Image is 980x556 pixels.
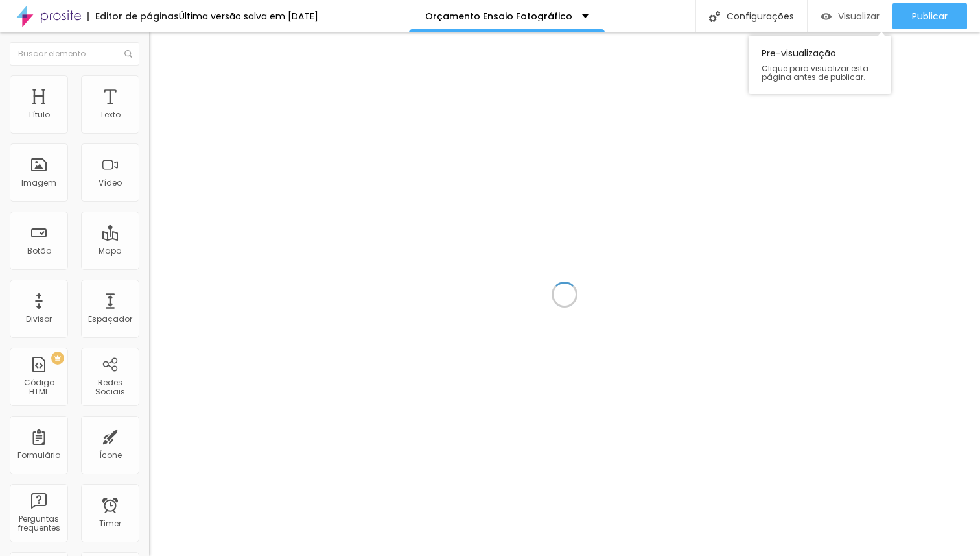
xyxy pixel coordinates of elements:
[99,247,122,256] div: Mapa
[21,178,56,187] div: Imagem
[27,247,51,256] div: Botão
[17,451,60,460] div: Formulário
[26,315,52,324] div: Divisor
[88,315,132,324] div: Espaçador
[709,11,720,22] img: Icone
[10,42,139,66] input: Buscar elemento
[762,64,878,81] span: Clique para visualizar esta página antes de publicar.
[124,50,132,58] img: Icone
[912,11,948,21] span: Publicar
[749,36,891,94] div: Pre-visualização
[808,3,892,29] button: Visualizar
[28,110,50,119] div: Título
[425,12,572,21] p: Orçamento Ensaio Fotográfico
[99,519,121,528] div: Timer
[821,11,832,22] img: view-1.svg
[99,451,122,460] div: Ícone
[838,11,880,21] span: Visualizar
[99,178,122,187] div: Vídeo
[179,12,318,21] div: Última versão salva em [DATE]
[13,378,64,397] div: Código HTML
[87,12,179,21] div: Editor de páginas
[84,378,135,397] div: Redes Sociais
[100,110,121,119] div: Texto
[892,3,967,29] button: Publicar
[13,514,64,533] div: Perguntas frequentes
